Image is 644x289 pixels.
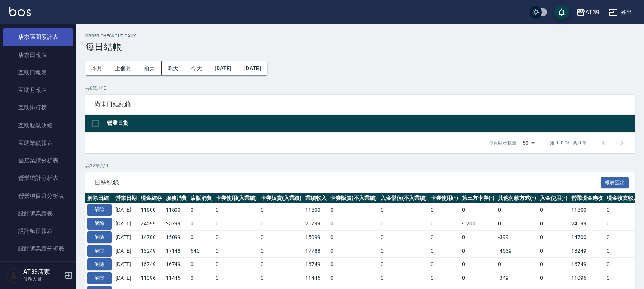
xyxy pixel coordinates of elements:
button: 本月 [85,61,109,75]
td: 0 [328,230,379,244]
td: 0 [460,258,497,271]
td: 0 [259,258,304,271]
img: Logo [9,7,31,16]
td: 0 [379,230,429,244]
td: 0 [538,258,569,271]
a: 設計師業績表 [3,205,73,222]
td: 11500 [164,203,189,217]
th: 卡券販賣(入業績) [259,193,304,203]
th: 解除日結 [85,193,114,203]
button: 解除 [87,258,112,270]
a: 設計師日報表 [3,222,73,240]
td: 13249 [569,244,605,258]
a: 店家日報表 [3,46,73,64]
a: 營業統計分析表 [3,169,73,187]
td: 15099 [303,230,328,244]
td: 0 [189,217,214,231]
h2: Order checkout daily [85,34,635,39]
td: 0 [259,217,304,231]
td: 0 [538,271,569,285]
img: Person [6,268,21,283]
td: 0 [379,271,429,285]
a: 互助月報表 [3,81,73,99]
th: 服務消費 [164,193,189,203]
div: 50 [519,133,538,153]
div: AT39 [585,8,599,17]
td: 0 [214,258,259,271]
td: 11500 [569,203,605,217]
td: [DATE] [114,230,139,244]
td: 0 [429,258,460,271]
button: AT39 [573,5,602,20]
a: 營業項目月分析表 [3,187,73,205]
td: 0 [460,244,497,258]
th: 店販消費 [189,193,214,203]
button: 解除 [87,272,112,284]
p: 第 0–0 筆 共 0 筆 [550,140,587,146]
span: 尚未日結紀錄 [95,101,626,108]
td: 0 [460,271,497,285]
th: 入金儲值(不入業績) [379,193,429,203]
h3: 每日結帳 [85,42,635,52]
td: 0 [259,230,304,244]
td: 0 [605,230,641,244]
th: 其他付款方式(-) [496,193,538,203]
td: 11500 [139,203,164,217]
button: 今天 [185,61,209,75]
td: 0 [214,217,259,231]
td: -399 [496,230,538,244]
button: 昨天 [162,61,185,75]
td: 11500 [303,203,328,217]
td: 0 [328,258,379,271]
td: 0 [328,244,379,258]
th: 業績收入 [303,193,328,203]
td: 0 [189,203,214,217]
td: 11096 [139,271,164,285]
th: 營業現金應收 [569,193,605,203]
td: 11445 [164,271,189,285]
td: 0 [189,258,214,271]
span: 日結紀錄 [95,179,601,186]
th: 營業日期 [105,115,635,133]
td: [DATE] [114,203,139,217]
td: 16749 [303,258,328,271]
td: 0 [538,244,569,258]
td: 15099 [164,230,189,244]
a: 報表匯出 [601,178,629,186]
td: -4539 [496,244,538,258]
td: -349 [496,271,538,285]
td: 0 [496,217,538,231]
a: 設計師業績分析表 [3,240,73,257]
td: 0 [214,271,259,285]
td: 0 [379,217,429,231]
button: [DATE] [238,61,267,75]
td: 0 [538,203,569,217]
button: save [554,5,569,20]
a: 全店業績分析表 [3,152,73,169]
td: 0 [259,244,304,258]
button: 解除 [87,231,112,243]
td: 0 [379,203,429,217]
td: 0 [429,230,460,244]
td: 0 [214,230,259,244]
td: [DATE] [114,271,139,285]
td: 0 [605,244,641,258]
td: 0 [605,271,641,285]
td: [DATE] [114,244,139,258]
td: 0 [460,203,497,217]
th: 營業日期 [114,193,139,203]
td: 14700 [139,230,164,244]
td: 0 [214,244,259,258]
button: 前天 [138,61,162,75]
td: 0 [605,258,641,271]
p: 共 32 筆, 1 / 1 [85,162,635,169]
td: 0 [538,217,569,231]
td: 24599 [139,217,164,231]
button: 解除 [87,204,112,216]
button: 登出 [606,5,635,19]
h5: AT39店家 [23,268,62,276]
p: 服務人員 [23,276,62,283]
td: 0 [189,230,214,244]
td: 0 [429,217,460,231]
td: 0 [189,271,214,285]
